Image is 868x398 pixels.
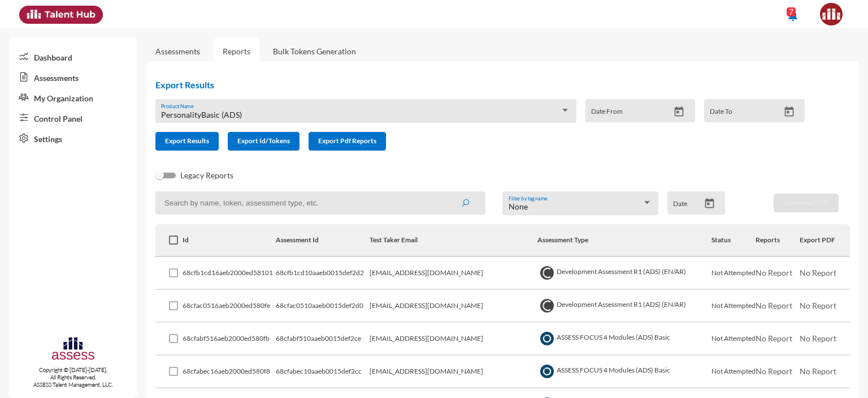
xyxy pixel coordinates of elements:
th: Test Taker Email [370,224,537,257]
td: [EMAIL_ADDRESS][DOMAIN_NAME] [370,323,537,356]
th: Export PDF [800,224,850,257]
button: Export Id/Tokens [228,132,300,151]
span: PersonalityBasic (ADS) [161,110,242,119]
span: No Report [800,366,836,376]
button: Export Pdf Reports [309,132,386,151]
button: Export Results [155,132,219,151]
mat-icon: notifications [786,8,800,22]
a: Control Panel [9,108,137,128]
td: 68cfabf516aeb2000ed580fb [183,323,276,356]
td: 68cfb1cd16aeb2000ed58101 [183,257,276,290]
input: Search by name, token, assessment type, etc. [155,191,485,215]
h2: Export Results [155,79,814,90]
td: ASSESS FOCUS 4 Modules (ADS) Basic [537,323,711,356]
th: Status [711,224,756,257]
a: Bulk Tokens Generation [264,37,365,65]
span: Export Results [165,136,209,145]
td: ASSESS FOCUS 4 Modules (ADS) Basic [537,356,711,388]
td: 68cfabec10aaeb0015def2cc [276,356,370,388]
span: Download PDF [783,198,829,207]
td: 68cfb1cd10aaeb0015def2d2 [276,257,370,290]
td: Development Assessment R1 (ADS) (EN/AR) [537,257,711,290]
th: Assessment Id [276,224,370,257]
td: 68cfabec16aeb2000ed580f8 [183,356,276,388]
td: [EMAIL_ADDRESS][DOMAIN_NAME] [370,356,537,388]
div: 7 [787,7,796,16]
td: Not Attempted [711,323,756,356]
span: No Report [756,301,792,310]
span: No Report [756,366,792,376]
td: 68cfabf510aaeb0015def2ce [276,323,370,356]
td: Development Assessment R1 (ADS) (EN/AR) [537,290,711,323]
th: Assessment Type [537,224,711,257]
p: Copyright © [DATE]-[DATE]. All Rights Reserved. ASSESS Talent Management, LLC. [9,366,137,388]
a: My Organization [9,87,137,108]
a: Assessments [9,67,137,87]
button: Download PDF [774,194,839,212]
td: [EMAIL_ADDRESS][DOMAIN_NAME] [370,257,537,290]
td: Not Attempted [711,356,756,388]
span: No Report [800,268,836,277]
td: [EMAIL_ADDRESS][DOMAIN_NAME] [370,290,537,323]
span: Export Pdf Reports [318,136,376,145]
a: Settings [9,128,137,148]
th: Id [183,224,276,257]
a: Reports [214,37,259,65]
span: No Report [800,333,836,343]
td: Not Attempted [711,257,756,290]
a: Dashboard [9,46,137,67]
td: Not Attempted [711,290,756,323]
span: None [509,202,528,211]
th: Reports [756,224,800,257]
a: Assessments [155,46,200,56]
td: 68cfac0516aeb2000ed580fe [183,290,276,323]
span: No Report [756,333,792,343]
button: Open calendar [779,106,799,118]
td: 68cfac0510aaeb0015def2d0 [276,290,370,323]
span: No Report [800,301,836,310]
button: Open calendar [700,198,719,209]
span: Legacy Reports [180,169,233,182]
button: Open calendar [669,106,689,118]
span: Export Id/Tokens [237,136,290,145]
span: No Report [756,268,792,277]
img: assesscompany-logo.png [51,336,96,363]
